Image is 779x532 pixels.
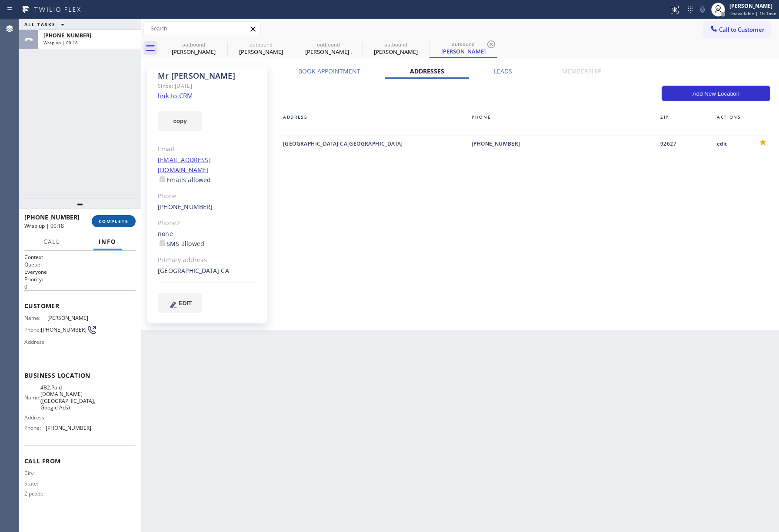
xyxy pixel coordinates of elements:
div: Tosh Berman [228,39,294,58]
span: State: [24,480,47,487]
div: ZIP [655,113,712,133]
label: SMS allowed [158,239,204,248]
span: Info [99,238,117,246]
input: Search [144,22,260,36]
span: Address: [24,414,47,421]
h1: Context [24,253,136,261]
button: EDIT [158,293,202,313]
span: [PHONE_NUMBER] [41,326,87,333]
div: [GEOGRAPHIC_DATA] CA [158,266,257,276]
span: Unavailable | 1h 1min [729,10,776,17]
div: none [158,229,257,249]
span: Call From [24,457,136,465]
label: Emails allowed [158,176,211,184]
label: Leads [494,67,512,75]
div: ACTIONS [712,113,751,133]
div: outbound [228,41,294,48]
span: Phone: [24,326,41,333]
a: [EMAIL_ADDRESS][DOMAIN_NAME] [158,156,211,174]
div: ADDRESS [278,113,466,133]
span: Name: [24,315,47,321]
span: [PERSON_NAME] [47,315,91,321]
button: Mute [696,3,709,16]
span: 4B2.Paid [DOMAIN_NAME] ([GEOGRAPHIC_DATA], Google Ads) [40,384,95,411]
div: [PERSON_NAME] [228,48,294,56]
button: Add New Location [662,86,770,101]
div: 92627 [660,139,706,149]
a: [PHONE_NUMBER] [158,203,213,211]
input: SMS allowed [160,240,165,246]
div: Primary address [158,255,257,265]
h2: Queue: [24,261,136,268]
span: COMPLETE [99,218,129,224]
div: Phone2 [158,218,257,228]
div: [PHONE_NUMBER] [472,139,650,149]
span: Wrap up | 00:18 [24,222,64,229]
div: outbound [161,41,226,48]
label: Membership [562,67,601,75]
span: [PHONE_NUMBER] [43,32,91,39]
div: Phone [158,191,257,201]
button: copy [158,111,202,131]
div: outbound [296,41,361,48]
label: Book Appointment [298,67,360,75]
p: Everyone [24,268,136,276]
a: link to CRM [158,91,193,100]
button: Call to Customer [704,21,770,38]
h2: Priority: [24,276,136,283]
span: Call [43,238,60,246]
div: outbound [363,41,429,48]
div: edit [717,139,746,149]
span: Call to Customer [719,26,765,33]
div: [PERSON_NAME] [161,48,226,56]
div: [GEOGRAPHIC_DATA] CA [GEOGRAPHIC_DATA] [283,139,461,149]
div: Mr John [430,39,496,57]
div: Mr John [363,39,429,58]
div: Yim . [296,39,361,58]
span: EDIT [179,300,192,306]
div: outbound [430,41,496,47]
div: [PERSON_NAME] [430,47,496,55]
button: Info [93,233,122,250]
button: Call [38,233,65,250]
button: COMPLETE [92,215,136,227]
button: ALL TASKS [19,19,73,30]
div: Email [158,144,257,154]
p: 0 [24,283,136,290]
span: Name: [24,394,40,401]
input: Emails allowed [160,176,165,182]
div: [PERSON_NAME] . [296,48,361,56]
div: Mr [PERSON_NAME] [158,71,257,81]
span: Customer [24,302,136,310]
span: Zipcode: [24,490,47,497]
div: [PERSON_NAME] [363,48,429,56]
span: Phone: [24,425,46,431]
label: Addresses [410,67,444,75]
span: Wrap up | 00:18 [43,40,78,46]
div: [PERSON_NAME] [729,2,776,10]
span: Business location [24,371,136,379]
span: [PHONE_NUMBER] [24,213,80,221]
span: ALL TASKS [24,21,56,27]
div: Since: [DATE] [158,81,257,91]
span: [PHONE_NUMBER] [46,425,91,431]
div: PHONE [466,113,655,133]
span: Address: [24,339,47,345]
span: City: [24,470,47,476]
div: Tosh Berman [161,39,226,58]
